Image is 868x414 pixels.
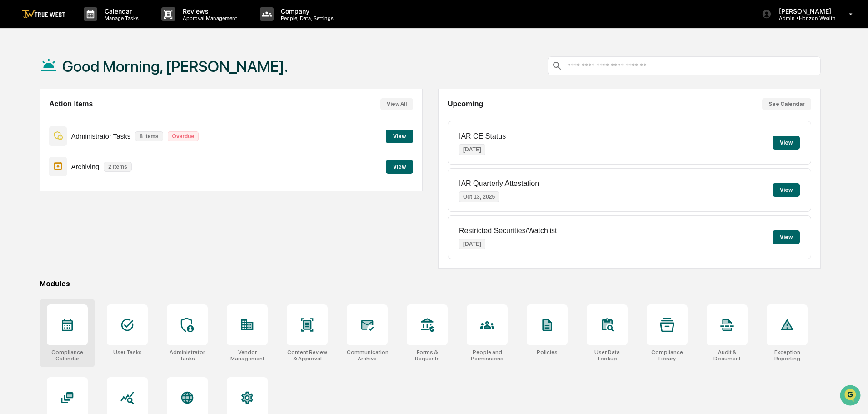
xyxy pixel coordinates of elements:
img: Tammy Steffen [9,115,24,130]
button: View [386,130,413,143]
p: Oct 13, 2025 [459,191,499,202]
p: IAR Quarterly Attestation [459,180,539,188]
div: Communications Archive [347,349,388,362]
div: 🖐️ [9,187,16,194]
p: IAR CE Status [459,132,506,140]
p: How can we help? [9,19,165,34]
p: Reviews [175,7,242,15]
p: Archiving [71,163,100,170]
div: Compliance Calendar [47,349,88,362]
a: View [386,162,413,170]
a: 🗄️Attestations [62,182,116,199]
img: 8933085812038_c878075ebb4cc5468115_72.jpg [19,70,35,86]
p: People, Data, Settings [274,15,338,21]
img: logo [22,10,65,19]
a: Powered byPylon [64,225,110,232]
div: People and Permissions [467,349,508,362]
button: See all [141,99,165,110]
div: Past conversations [9,101,61,108]
div: Administrator Tasks [167,349,208,362]
div: 🔎 [9,204,16,211]
p: Restricted Securities/Watchlist [459,227,557,235]
h2: Upcoming [448,100,483,108]
div: Compliance Library [647,349,688,362]
div: Policies [537,349,558,355]
p: [DATE] [459,144,485,155]
iframe: Open customer support [839,384,863,409]
div: Exception Reporting [767,349,808,362]
span: [PERSON_NAME] [28,124,74,131]
p: [PERSON_NAME] [772,7,836,15]
button: View All [380,98,413,110]
span: Attestations [75,186,113,195]
img: Tammy Steffen [9,140,24,154]
div: User Data Lookup [587,349,628,362]
div: User Tasks [113,349,142,355]
button: View [386,160,413,174]
p: Overdue [168,131,199,141]
p: Approval Management [175,15,242,21]
div: Vendor Management [227,349,268,362]
h1: Good Morning, [PERSON_NAME]. [62,57,288,75]
span: Pylon [90,225,110,232]
a: View [386,131,413,140]
p: Admin • Horizon Wealth [772,15,836,21]
span: • [75,124,79,131]
p: Manage Tasks [97,15,143,21]
button: See Calendar [762,98,811,110]
div: Modules [40,279,821,288]
div: Forms & Requests [407,349,448,362]
h2: Action Items [49,100,93,108]
a: 🖐️Preclearance [5,182,62,199]
button: Start new chat [155,72,165,83]
div: We're available if you need us! [41,79,125,86]
span: [DATE] [80,124,99,131]
p: Calendar [97,7,143,15]
span: Data Lookup [18,203,57,212]
span: Preclearance [18,186,59,195]
div: Start new chat [41,70,149,79]
span: [PERSON_NAME] [28,148,74,155]
p: 2 items [104,162,131,172]
div: 🗄️ [66,187,73,194]
p: Administrator Tasks [71,132,131,140]
button: View [773,136,800,150]
div: Audit & Document Logs [707,349,748,362]
p: Company [274,7,338,15]
div: Content Review & Approval [287,349,328,362]
img: 1746055101610-c473b297-6a78-478c-a979-82029cc54cd1 [9,70,25,86]
button: View [773,230,800,244]
p: [DATE] [459,239,485,249]
p: 8 items [135,131,163,141]
button: View [773,183,800,197]
span: • [75,148,79,155]
span: [DATE] [80,148,99,155]
a: 🔎Data Lookup [5,200,61,216]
